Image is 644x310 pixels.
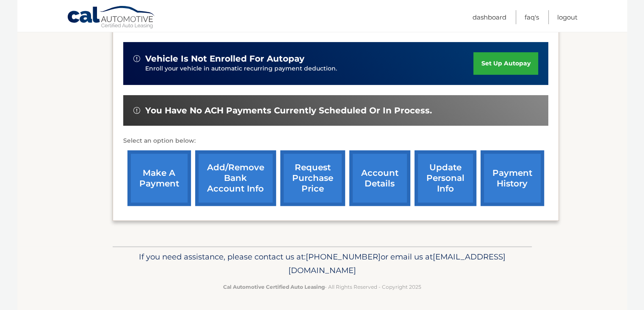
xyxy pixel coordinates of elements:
strong: Cal Automotive Certified Auto Leasing [223,284,325,290]
a: FAQ's [525,10,539,24]
a: Add/Remove bank account info [195,150,276,206]
span: vehicle is not enrolled for autopay [145,54,304,64]
a: Dashboard [473,10,506,24]
span: [PHONE_NUMBER] [306,252,381,262]
span: [EMAIL_ADDRESS][DOMAIN_NAME] [288,252,506,275]
a: Cal Automotive [67,6,156,30]
a: account details [349,150,410,206]
p: Select an option below: [123,136,548,146]
img: alert-white.svg [133,107,140,114]
p: If you need assistance, please contact us at: or email us at [118,250,526,277]
img: alert-white.svg [133,55,140,62]
a: payment history [481,150,544,206]
a: update personal info [415,150,476,206]
a: request purchase price [280,150,345,206]
a: set up autopay [473,52,538,75]
a: make a payment [127,150,191,206]
a: Logout [557,10,578,24]
p: - All Rights Reserved - Copyright 2025 [118,282,526,291]
p: Enroll your vehicle in automatic recurring payment deduction. [145,64,474,73]
span: You have no ACH payments currently scheduled or in process. [145,105,432,116]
